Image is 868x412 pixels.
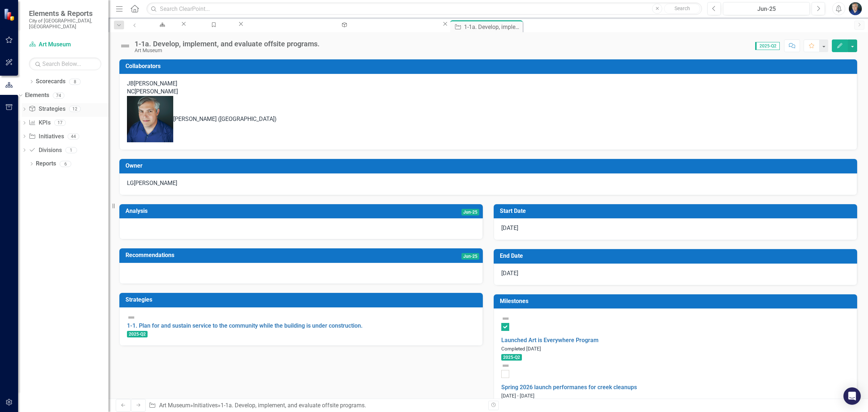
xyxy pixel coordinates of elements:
[843,387,861,405] div: Open Intercom Messenger
[29,146,61,155] a: Divisions
[501,337,599,344] a: Launched Art is Everywhere Program
[29,58,101,70] input: Search Below...
[142,20,180,29] a: Art Museum
[135,48,320,53] div: Art Museum
[501,224,518,231] span: [DATE]
[36,160,56,168] a: Reports
[849,2,862,15] img: Nick Nelson
[4,8,16,21] img: ClearPoint Strategy
[69,79,81,85] div: 8
[461,253,479,260] span: Jun-25
[135,88,178,96] div: [PERSON_NAME]
[125,297,479,303] h3: Strategies
[54,120,66,126] div: 17
[36,77,65,86] a: Scorecards
[194,27,231,36] div: Manage Elements
[125,163,854,169] h3: Owner
[193,402,218,409] a: Initiatives
[29,105,65,113] a: Strategies
[501,393,535,399] small: [DATE] - [DATE]
[127,88,135,96] div: NC
[127,313,136,322] img: Not Defined
[53,92,64,98] div: 74
[500,298,854,304] h3: Milestones
[675,5,690,11] span: Search
[500,208,854,214] h3: Start Date
[501,270,518,277] span: [DATE]
[125,252,386,258] h3: Recommendations
[501,314,510,323] img: Not Defined
[127,331,148,337] span: 2025-Q2
[127,179,134,188] div: LG
[149,27,174,36] div: Art Museum
[500,253,854,259] h3: End Date
[755,42,780,50] span: 2025-Q2
[159,402,190,409] a: Art Museum
[25,91,49,100] a: Elements
[127,80,134,88] div: JB
[29,119,50,127] a: KPIs
[69,106,81,112] div: 12
[187,20,237,29] a: Manage Elements
[134,179,177,188] div: [PERSON_NAME]
[125,63,854,70] h3: Collaborators
[464,22,521,31] div: 1-1a. Develop, implement, and evaluate offsite programs.
[119,40,131,52] img: Not Defined
[127,322,363,329] a: 1-1. Plan for and sustain service to the community while the building is under construction.
[501,361,510,370] img: Not Defined
[149,402,483,410] div: » »
[29,18,101,30] small: City of [GEOGRAPHIC_DATA], [GEOGRAPHIC_DATA]
[664,4,700,14] button: Search
[501,346,541,352] small: Completed [DATE]
[29,133,64,141] a: Initiatives
[127,96,173,142] img: Nick Nelson
[65,147,77,153] div: 1
[29,41,101,49] a: Art Museum
[723,2,810,15] button: Jun-25
[135,40,320,48] div: 1-1a. Develop, implement, and evaluate offsite programs.
[461,209,479,215] span: Jun-25
[68,133,79,139] div: 44
[245,20,442,29] a: 1-1. Plan for and sustain service to the community while the building is under construction.
[134,80,177,88] div: [PERSON_NAME]
[60,161,71,167] div: 6
[251,27,435,36] div: 1-1. Plan for and sustain service to the community while the building is under construction.
[501,354,522,361] span: 2025-Q2
[29,9,101,18] span: Elements & Reports
[173,115,277,123] div: [PERSON_NAME] ([GEOGRAPHIC_DATA])
[221,402,366,409] div: 1-1a. Develop, implement, and evaluate offsite programs.
[726,5,807,13] div: Jun-25
[125,208,322,214] h3: Analysis
[146,3,702,15] input: Search ClearPoint...
[501,384,637,391] a: Spring 2026 launch performanes for creek cleanups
